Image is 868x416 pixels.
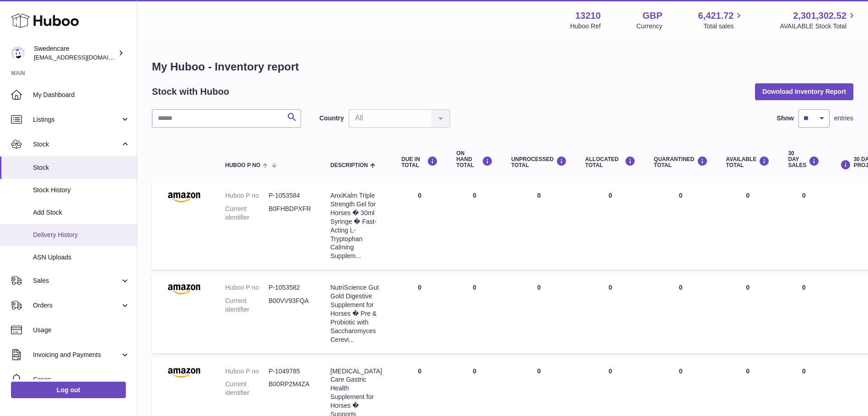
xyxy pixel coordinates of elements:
[330,162,368,168] span: Description
[33,301,120,310] span: Orders
[793,10,846,22] span: 2,301,302.52
[570,22,601,31] div: Huboo Ref
[401,156,438,168] div: DUE IN TOTAL
[225,283,269,292] dt: Huboo P no
[225,367,269,376] dt: Huboo P no
[33,351,120,359] span: Invoicing and Payments
[269,367,312,376] dd: P-1049785
[679,367,683,375] span: 0
[511,156,567,168] div: UNPROCESSED Total
[319,114,344,123] label: Country
[456,151,493,169] div: ON HAND Total
[269,191,312,200] dd: P-1053584
[225,191,269,200] dt: Huboo P no
[502,182,576,270] td: 0
[225,205,269,222] dt: Current identifier
[780,10,857,31] a: 2,301,302.52 AVAILABLE Stock Total
[161,283,207,294] img: product image
[330,283,383,344] div: NutriScience Gut Gold Digestive Supplement for Horses � Pre & Probiotic with Saccharomyces Cerevi...
[392,182,447,270] td: 0
[33,276,120,285] span: Sales
[703,22,744,31] span: Total sales
[642,10,662,22] strong: GBP
[502,274,576,353] td: 0
[269,297,312,314] dd: B00VV93FQA
[755,83,853,100] button: Download Inventory Report
[576,274,645,353] td: 0
[161,191,207,202] img: product image
[679,192,683,199] span: 0
[152,86,229,98] h2: Stock with Huboo
[11,46,25,60] img: gemma.horsfield@swedencare.co.uk
[33,253,130,262] span: ASN Uploads
[33,375,130,384] span: Cases
[269,380,312,397] dd: B00RP2M4ZA
[447,274,502,353] td: 0
[33,91,130,99] span: My Dashboard
[34,44,116,62] div: Swedencare
[330,191,383,260] div: AnxiKalm Triple Strength Gel for Horses � 30ml Syringe � Fast-Acting L-Tryptophan Calming Supplem...
[269,205,312,222] dd: B0FHBDPXFR
[33,140,120,149] span: Stock
[152,59,853,74] h1: My Huboo - Inventory report
[392,274,447,353] td: 0
[779,182,829,270] td: 0
[225,380,269,397] dt: Current identifier
[717,274,779,353] td: 0
[33,163,130,172] span: Stock
[698,10,734,22] span: 6,421.72
[834,114,853,123] span: entries
[34,54,135,61] span: [EMAIL_ADDRESS][DOMAIN_NAME]
[777,114,794,123] label: Show
[33,186,130,194] span: Stock History
[447,182,502,270] td: 0
[779,274,829,353] td: 0
[780,22,857,31] span: AVAILABLE Stock Total
[33,208,130,217] span: Add Stock
[679,284,683,291] span: 0
[269,283,312,292] dd: P-1053582
[788,151,819,169] div: 30 DAY SALES
[11,382,126,398] a: Log out
[225,162,260,168] span: Huboo P no
[654,156,708,168] div: QUARANTINED Total
[161,367,207,378] img: product image
[576,182,645,270] td: 0
[33,326,130,335] span: Usage
[225,297,269,314] dt: Current identifier
[726,156,770,168] div: AVAILABLE Total
[636,22,663,31] div: Currency
[33,231,130,239] span: Delivery History
[717,182,779,270] td: 0
[698,10,744,31] a: 6,421.72 Total sales
[585,156,636,168] div: ALLOCATED Total
[575,10,601,22] strong: 13210
[33,115,120,124] span: Listings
